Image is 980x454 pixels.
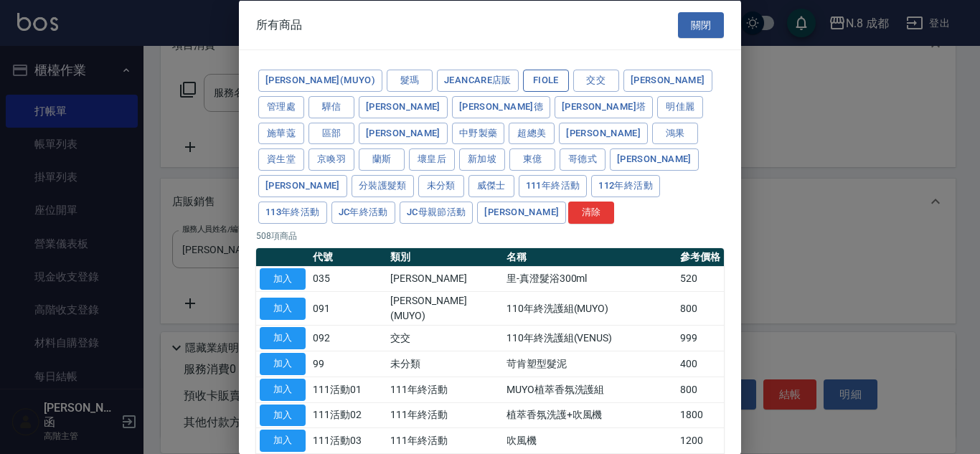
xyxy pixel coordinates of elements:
[452,122,505,144] button: 中野製藥
[503,325,677,351] td: 110年終洗護組(VENUS)
[359,122,448,144] button: [PERSON_NAME]
[258,70,382,92] button: [PERSON_NAME](MUYO)
[308,122,354,144] button: 區部
[359,148,405,171] button: 蘭斯
[387,247,503,266] th: 類別
[260,378,306,400] button: 加入
[559,122,648,144] button: [PERSON_NAME]
[309,247,387,266] th: 代號
[258,201,327,223] button: 113年終活動
[678,11,724,38] button: 關閉
[309,377,387,402] td: 111活動01
[437,70,519,92] button: JeanCare店販
[509,122,555,144] button: 超總美
[523,70,569,92] button: Fiole
[677,291,724,325] td: 800
[677,325,724,351] td: 999
[519,175,588,197] button: 111年終活動
[309,427,387,453] td: 111活動03
[308,148,354,171] button: 京喚羽
[387,266,503,292] td: [PERSON_NAME]
[591,175,660,197] button: 112年終活動
[258,95,304,118] button: 管理處
[677,427,724,453] td: 1200
[503,351,677,377] td: 苛肯塑型髮泥
[610,148,699,171] button: [PERSON_NAME]
[555,95,653,118] button: [PERSON_NAME]塔
[677,377,724,402] td: 800
[309,351,387,377] td: 99
[459,148,505,171] button: 新加坡
[677,402,724,428] td: 1800
[560,148,606,171] button: 哥德式
[260,268,306,290] button: 加入
[568,201,614,223] button: 清除
[387,427,503,453] td: 111年終活動
[477,201,566,223] button: [PERSON_NAME]
[387,402,503,428] td: 111年終活動
[400,201,473,223] button: JC母親節活動
[677,266,724,292] td: 520
[260,404,306,426] button: 加入
[503,377,677,402] td: MUYO植萃香氛洗護組
[503,427,677,453] td: 吹風機
[309,291,387,325] td: 091
[468,175,514,197] button: 威傑士
[652,122,698,144] button: 鴻果
[418,175,464,197] button: 未分類
[309,325,387,351] td: 092
[409,148,455,171] button: 壞皇后
[260,327,306,349] button: 加入
[387,377,503,402] td: 111年終活動
[260,353,306,375] button: 加入
[387,325,503,351] td: 交交
[503,291,677,325] td: 110年終洗護組(MUYO)
[503,402,677,428] td: 植萃香氛洗護+吹風機
[503,247,677,266] th: 名稱
[623,70,712,92] button: [PERSON_NAME]
[657,95,703,118] button: 明佳麗
[503,266,677,292] td: 里-真澄髮浴300ml
[308,95,354,118] button: 驊信
[309,266,387,292] td: 035
[256,17,302,32] span: 所有商品
[359,95,448,118] button: [PERSON_NAME]
[258,175,347,197] button: [PERSON_NAME]
[331,201,395,223] button: JC年終活動
[387,291,503,325] td: [PERSON_NAME](MUYO)
[260,297,306,319] button: 加入
[677,247,724,266] th: 參考價格
[509,148,555,171] button: 東億
[452,95,550,118] button: [PERSON_NAME]德
[387,351,503,377] td: 未分類
[256,229,724,242] p: 508 項商品
[258,122,304,144] button: 施華蔻
[573,70,619,92] button: 交交
[309,402,387,428] td: 111活動02
[258,148,304,171] button: 資生堂
[260,430,306,452] button: 加入
[387,70,433,92] button: 髮瑪
[352,175,414,197] button: 分裝護髮類
[677,351,724,377] td: 400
